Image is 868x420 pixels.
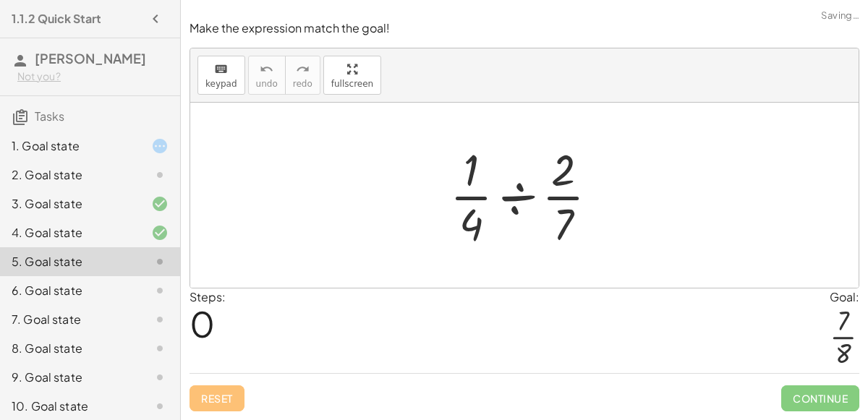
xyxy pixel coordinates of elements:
[197,56,245,95] button: keyboardkeypad
[12,253,128,270] div: 5. Goal state
[190,301,215,346] span: 0
[323,56,381,95] button: fullscreen
[12,282,128,299] div: 6. Goal state
[151,398,169,415] i: Task not started.
[151,253,169,270] i: Task not started.
[12,10,101,27] h4: 1.1.2 Quick Start
[12,224,128,241] div: 4. Goal state
[12,137,128,155] div: 1. Goal state
[821,9,859,23] span: Saving…
[256,79,278,89] span: undo
[151,195,169,213] i: Task finished and correct.
[830,288,859,306] div: Goal:
[12,369,128,386] div: 9. Goal state
[35,50,146,67] span: [PERSON_NAME]
[248,56,286,95] button: undoundo
[260,61,273,78] i: undo
[12,195,128,213] div: 3. Goal state
[293,79,312,89] span: redo
[214,61,228,78] i: keyboard
[12,398,128,415] div: 10. Goal state
[190,289,226,304] label: Steps:
[12,166,128,184] div: 2. Goal state
[17,69,169,84] div: Not you?
[151,137,169,155] i: Task started.
[190,20,859,37] p: Make the expression match the goal!
[12,311,128,328] div: 7. Goal state
[151,311,169,328] i: Task not started.
[12,340,128,357] div: 8. Goal state
[151,282,169,299] i: Task not started.
[151,224,169,241] i: Task finished and correct.
[331,79,373,89] span: fullscreen
[151,369,169,386] i: Task not started.
[296,61,310,78] i: redo
[151,340,169,357] i: Task not started.
[35,108,64,124] span: Tasks
[151,166,169,184] i: Task not started.
[205,79,237,89] span: keypad
[285,56,320,95] button: redoredo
